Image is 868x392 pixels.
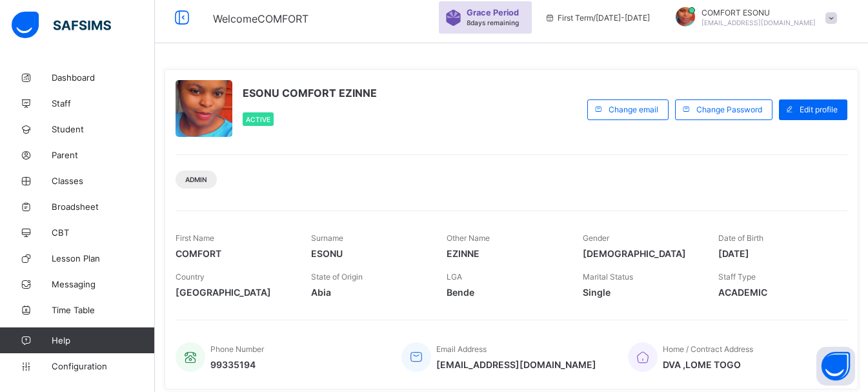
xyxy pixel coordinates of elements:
span: Gender [583,233,609,243]
span: Admin [185,176,207,183]
span: Other Name [447,233,490,243]
span: First Name [176,233,214,243]
span: [DEMOGRAPHIC_DATA] [583,248,699,259]
span: Time Table [52,305,155,315]
div: COMFORTESONU [663,7,843,28]
span: Active [246,116,270,123]
span: DVA ,LOME TOGO [663,359,753,370]
span: LGA [447,272,462,282]
span: ESONU [311,248,427,259]
span: COMFORT [176,248,292,259]
span: Lesson Plan [52,253,155,263]
span: Classes [52,176,155,186]
span: Surname [311,233,343,243]
span: [DATE] [718,248,834,259]
span: Grace Period [467,8,519,17]
span: Staff Type [718,272,756,282]
span: session/term information [545,13,650,23]
span: Edit profile [800,105,838,114]
span: Email Address [436,344,487,354]
span: 8 days remaining [467,19,519,26]
span: Marital Status [583,272,633,282]
span: Home / Contract Address [663,344,753,354]
span: Bende [447,287,563,298]
span: Country [176,272,205,282]
img: safsims [12,12,111,39]
span: Configuration [52,361,154,371]
span: 99335194 [210,359,264,370]
span: Parent [52,150,155,160]
span: Welcome COMFORT [213,12,308,25]
span: Change email [609,105,658,114]
span: State of Origin [311,272,363,282]
span: EZINNE [447,248,563,259]
span: Date of Birth [718,233,763,243]
span: Phone Number [210,344,264,354]
button: Open asap [816,347,855,386]
span: Staff [52,98,155,108]
span: Broadsheet [52,201,155,212]
span: COMFORT ESONU [701,8,816,17]
span: Abia [311,287,427,298]
span: [EMAIL_ADDRESS][DOMAIN_NAME] [701,19,816,26]
span: ACADEMIC [718,287,834,298]
span: Messaging [52,279,155,289]
span: Student [52,124,155,134]
span: Help [52,335,154,346]
span: Single [583,287,699,298]
span: ESONU COMFORT EZINNE [243,87,377,99]
span: CBT [52,227,155,238]
img: sticker-purple.71386a28dfed39d6af7621340158ba97.svg [445,10,461,26]
span: Dashboard [52,72,155,83]
span: [EMAIL_ADDRESS][DOMAIN_NAME] [436,359,596,370]
span: [GEOGRAPHIC_DATA] [176,287,292,298]
span: Change Password [696,105,762,114]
